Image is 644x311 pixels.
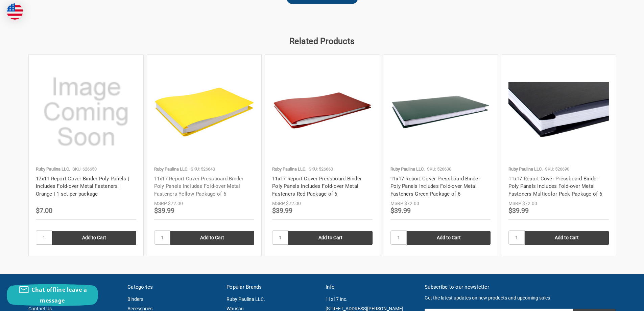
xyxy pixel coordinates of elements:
img: ProductDefault.gif [36,62,136,162]
p: Get the latest updates on new products and upcoming sales [425,294,616,302]
p: Ruby Paulina LLC. [154,166,188,173]
span: $72.00 [404,201,419,206]
div: MSRP [154,200,167,207]
h5: Subscribe to our newsletter [425,283,616,291]
a: 17x11 Report Cover Binder Poly Panels | Includes Fold-over Metal Fasteners | Orange | 1 set per p... [36,176,129,197]
h5: Popular Brands [226,283,318,291]
h2: Related Products [28,35,616,48]
a: 11x17 Report Cover Pressboard Binder Poly Panels Includes Fold-over Metal Fasteners Multicolor Pa... [508,62,609,162]
span: $39.99 [390,206,411,215]
input: Add to Cart [288,231,373,245]
div: MSRP [508,200,521,207]
button: Chat offline leave a message [7,284,98,306]
img: 11x17 Report Cover Pressboard Binder Poly Panels Includes Fold-over Metal Fasteners Red Package of 6 [272,62,373,162]
span: $39.99 [154,206,174,215]
span: $39.99 [272,206,292,215]
img: 11x17 Report Cover Pressboard Binder Poly Panels Includes Fold-over Metal Fasteners Yellow Packag... [154,62,255,162]
a: 11x17 Report Cover Pressboard Binder Poly Panels Includes Fold-over Metal Fasteners Multicolor Pa... [508,176,602,197]
img: 11x17 Report Cover Pressboard Binder Poly Panels Includes Fold-over Metal Fasteners Multicolor Pa... [508,82,609,142]
span: $72.00 [168,201,183,206]
input: Add to Cart [170,231,255,245]
p: SKU: 526630 [427,166,451,173]
p: Ruby Paulina LLC. [272,166,306,173]
a: 11x17 Report Cover Pressboard Binder Poly Panels Includes Fold-over Metal Fasteners Yellow Packag... [154,176,244,197]
input: Add to Cart [525,231,609,245]
a: 11x17 Report Cover Pressboard Binder Poly Panels Includes Fold-over Metal Fasteners Red Package of 6 [272,176,362,197]
h5: Categories [127,283,219,291]
img: duty and tax information for United States [7,3,23,20]
a: 11x17 Report Cover Pressboard Binder Poly Panels Includes Fold-over Metal Fasteners Green Package... [390,176,480,197]
p: SKU: 526660 [309,166,333,173]
span: $7.00 [36,206,52,215]
p: SKU: 526690 [545,166,569,173]
span: Chat offline leave a message [31,286,87,304]
h5: Info [326,283,418,291]
p: SKU: 526640 [191,166,215,173]
span: $72.00 [286,201,301,206]
a: Ruby Paulina LLC. [226,296,265,302]
img: 11x17 Report Cover Pressboard Binder Poly Panels Includes Fold-over Metal Fasteners Green Package... [390,62,491,162]
input: Add to Cart [52,231,136,245]
span: $39.99 [508,206,529,215]
div: MSRP [272,200,285,207]
p: SKU: 626650 [72,166,97,173]
span: $72.00 [522,201,537,206]
input: Add to Cart [407,231,491,245]
a: Binders [127,296,143,302]
p: Ruby Paulina LLC. [390,166,425,173]
p: Ruby Paulina LLC. [508,166,543,173]
p: Ruby Paulina LLC. [36,166,70,173]
div: MSRP [390,200,403,207]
